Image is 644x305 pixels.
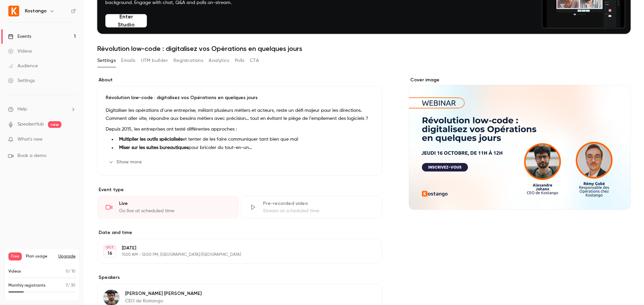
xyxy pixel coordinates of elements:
p: [PERSON_NAME] [PERSON_NAME] [125,290,202,297]
section: Cover image [409,77,631,210]
div: Videos [8,48,32,55]
p: CEO de Kostango [125,298,202,304]
span: 7 [66,284,68,288]
span: Book a demo [17,152,46,159]
button: Enter Studio [105,14,147,27]
p: Videos [8,269,21,275]
h6: Kostango [25,8,47,14]
button: CTA [250,55,259,66]
button: Analytics [209,55,229,66]
p: Depuis 2015, les entreprises ont testé différentes approches : [106,125,374,133]
li: pour bricoler du tout-en-un [116,144,374,151]
span: Plan usage [26,254,54,259]
p: Event type [97,186,382,193]
h1: Révolution low-code : digitalisez vos Opérations en quelques jours [97,45,631,53]
div: Live [119,200,230,207]
span: Free [8,252,22,260]
button: Settings [97,55,116,66]
button: UTM builder [141,55,168,66]
div: Stream at scheduled time [263,208,374,214]
div: OCT [104,245,116,250]
strong: Miser sur les suites bureautiques [119,145,189,150]
span: What's new [17,136,43,143]
label: Date and time [97,229,382,236]
p: Monthly registrants [8,283,46,289]
div: Events [8,33,31,40]
label: Cover image [409,77,631,83]
label: About [97,77,382,83]
div: Settings [8,77,35,84]
p: Digitaliser les opérations d’une entreprise, mêlant plusieurs métiers et acteurs, reste un défi m... [106,106,374,123]
p: [DATE] [122,245,346,251]
button: Polls [235,55,245,66]
button: Show more [106,157,146,167]
button: Emails [121,55,135,66]
div: LiveGo live at scheduled time [97,196,238,219]
p: 16 [107,250,112,257]
strong: Multiplier les outils spécialisés [119,137,182,142]
button: Registrations [173,55,203,66]
p: / 10 [66,269,75,275]
div: Go live at scheduled time [119,208,230,214]
p: Révolution low-code : digitalisez vos Opérations en quelques jours [106,94,374,101]
button: Upgrade [58,254,75,259]
div: Pre-recorded video [263,200,374,207]
p: 11:00 AM - 12:00 PM, [GEOGRAPHIC_DATA]/[GEOGRAPHIC_DATA] [122,252,346,257]
div: Pre-recorded videoStream at scheduled time [241,196,382,219]
div: Audience [8,63,38,69]
a: SpeakerHub [17,121,44,128]
p: / 30 [66,283,75,289]
label: Speakers [97,274,382,281]
span: 0 [66,270,68,274]
li: et tenter de les faire communiquer tant bien que mal [116,136,374,143]
span: Help [17,106,27,113]
span: new [48,121,61,128]
img: Kostango [8,6,19,16]
li: help-dropdown-opener [8,106,76,113]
